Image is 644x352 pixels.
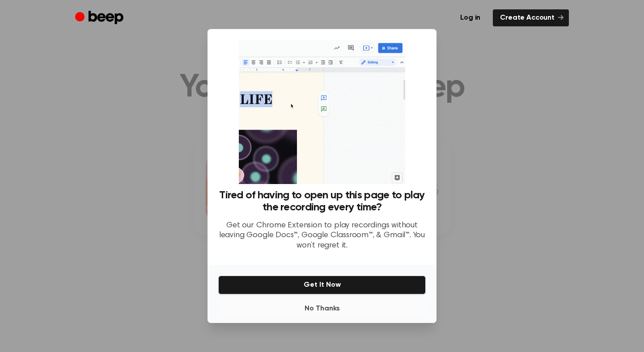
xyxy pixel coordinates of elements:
button: No Thanks [218,300,426,318]
h3: Tired of having to open up this page to play the recording every time? [218,189,426,214]
img: Beep extension in action [239,40,405,184]
a: Log in [453,9,487,26]
a: Create Account [493,9,569,26]
a: Beep [75,9,126,27]
p: Get our Chrome Extension to play recordings without leaving Google Docs™, Google Classroom™, & Gm... [218,221,426,251]
button: Get It Now [218,276,426,294]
